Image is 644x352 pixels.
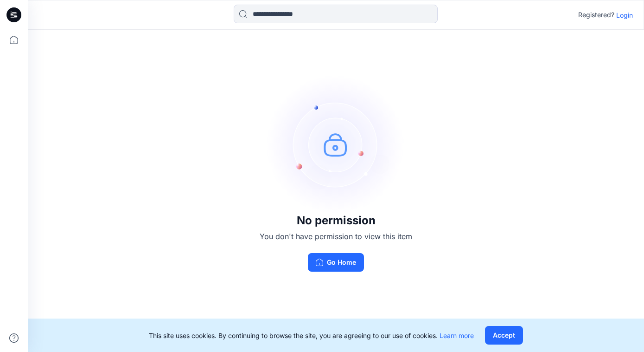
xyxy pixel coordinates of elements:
[578,9,614,20] p: Registered?
[149,331,474,340] p: This site uses cookies. By continuing to browse the site, you are agreeing to our use of cookies.
[260,231,412,242] p: You don't have permission to view this item
[260,214,412,227] h3: No permission
[440,332,474,339] a: Learn more
[267,75,406,214] img: no-perm.svg
[485,326,523,345] button: Accept
[308,253,364,272] button: Go Home
[616,10,633,20] p: Login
